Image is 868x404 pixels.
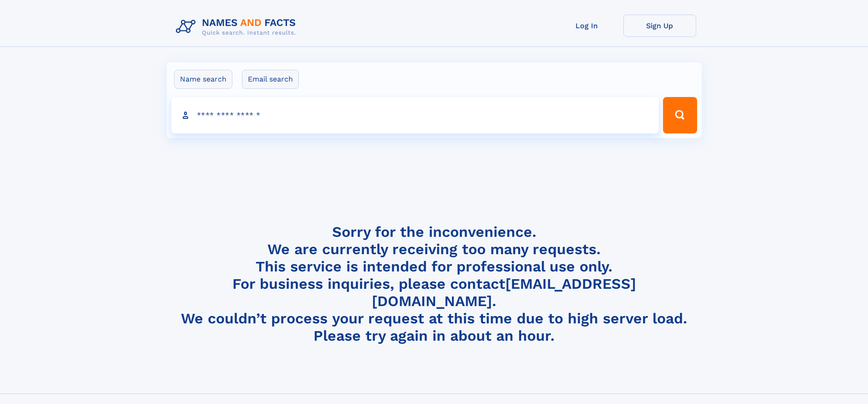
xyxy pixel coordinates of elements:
[171,97,659,133] input: search input
[172,223,696,345] h4: Sorry for the inconvenience. We are currently receiving too many requests. This service is intend...
[172,15,303,39] img: Logo Names and Facts
[623,15,696,37] a: Sign Up
[663,97,697,133] button: Search Button
[242,70,299,89] label: Email search
[372,275,636,310] a: [EMAIL_ADDRESS][DOMAIN_NAME]
[550,15,623,37] a: Log In
[174,70,232,89] label: Name search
